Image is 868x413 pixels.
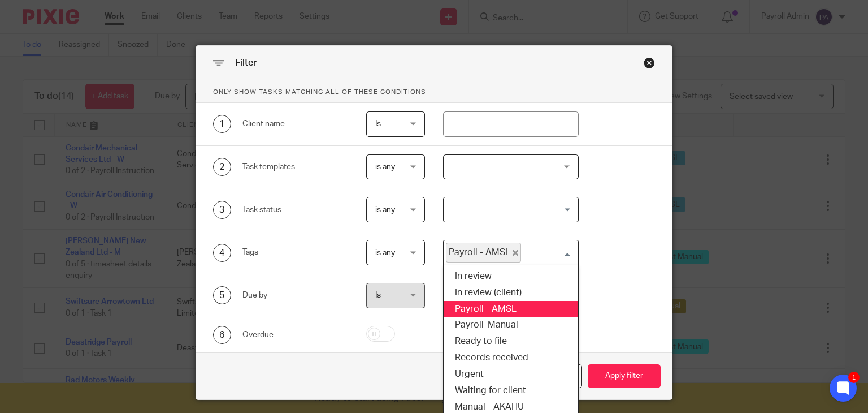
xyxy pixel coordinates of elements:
li: In review [444,268,578,285]
div: 5 [213,286,231,304]
div: 4 [213,244,231,262]
div: 1 [213,115,231,133]
li: In review (client) [444,285,578,301]
button: Deselect Payroll - AMSL [513,250,518,256]
span: is any [375,206,395,214]
div: 1 [848,372,860,383]
div: Due by [242,290,349,301]
input: Search for option [445,200,572,220]
li: Records received [444,350,578,366]
li: Ready to file [444,333,578,350]
div: 6 [213,326,231,344]
div: Tags [242,247,349,258]
div: 3 [213,201,231,219]
div: 2 [213,158,231,176]
div: Overdue [242,329,349,341]
span: Is [375,120,381,128]
span: is any [375,249,395,257]
span: Payroll - AMSL [446,243,521,263]
li: Urgent [444,366,578,382]
div: Search for option [443,240,579,265]
li: Waiting for client [444,382,578,399]
li: Payroll-Manual [444,317,578,333]
span: Is [375,291,381,299]
div: Task templates [242,161,349,173]
div: Search for option [443,197,579,222]
input: Search for option [522,243,572,263]
div: Close this dialog window [644,57,655,68]
button: Apply filter [588,364,661,389]
span: is any [375,163,395,171]
div: Task status [242,204,349,216]
div: Client name [242,118,349,130]
span: Filter [235,58,257,67]
p: Only show tasks matching all of these conditions [196,81,672,103]
li: Payroll - AMSL [444,301,578,317]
